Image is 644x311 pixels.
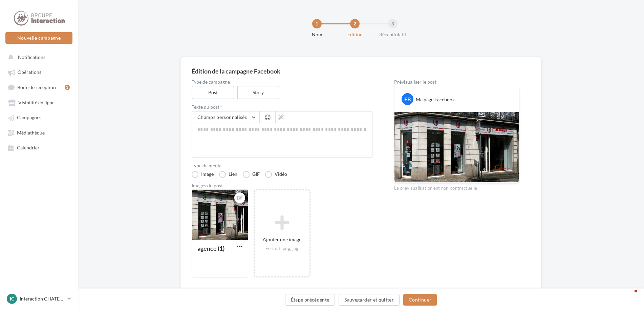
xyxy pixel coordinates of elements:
[4,111,74,123] a: Campagnes
[10,295,14,302] span: IC
[5,292,72,305] a: IC Interaction CHATEAUBRIANT
[192,111,259,123] button: Champs personnalisés
[295,31,339,38] div: Nom
[350,19,360,28] div: 2
[192,86,234,99] label: Post
[192,80,372,84] label: Type de campagne
[197,114,247,120] span: Champs personnalisés
[18,100,55,105] span: Visibilité en ligne
[192,171,214,178] label: Image
[265,171,287,178] label: Vidéo
[416,96,455,103] div: Ma page Facebook
[285,294,335,306] button: Étape précédente
[621,288,637,304] iframe: Intercom live chat
[312,19,322,28] div: 1
[237,86,280,99] label: Story
[394,80,519,84] div: Prévisualiser le post
[197,245,224,252] div: agence (1)
[192,68,530,74] div: Édition de la campagne Facebook
[192,163,372,168] label: Type de média
[402,93,413,105] div: FB
[394,183,519,191] div: La prévisualisation est non-contractuelle
[219,171,237,178] label: Lien
[403,294,437,306] button: Continuer
[17,130,45,136] span: Médiathèque
[4,96,74,108] a: Visibilité en ligne
[4,141,74,153] a: Calendrier
[4,66,74,78] a: Opérations
[333,31,377,38] div: Edition
[371,31,414,38] div: Récapitulatif
[5,32,72,44] button: Nouvelle campagne
[4,126,74,139] a: Médiathèque
[4,51,71,63] button: Notifications
[339,294,400,306] button: Sauvegarder et quitter
[388,19,398,28] div: 3
[18,69,41,75] span: Opérations
[243,171,260,178] label: GIF
[18,54,45,60] span: Notifications
[17,84,56,90] span: Boîte de réception
[192,183,372,188] div: Images du post
[20,295,65,302] p: Interaction CHATEAUBRIANT
[17,145,40,151] span: Calendrier
[17,115,41,121] span: Campagnes
[65,85,70,90] div: 3
[4,81,74,94] a: Boîte de réception3
[192,105,372,109] label: Texte du post *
